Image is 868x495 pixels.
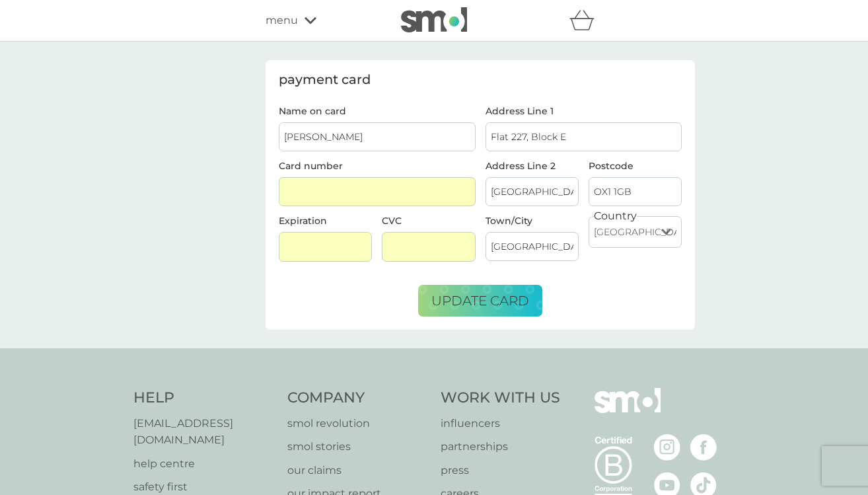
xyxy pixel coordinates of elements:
a: smol stories [287,438,428,455]
label: Address Line 1 [486,106,682,116]
a: [EMAIL_ADDRESS][DOMAIN_NAME] [133,415,274,449]
label: Town/City [486,216,579,225]
h4: Help [133,388,274,408]
iframe: Secure CVC input frame [387,241,470,252]
span: update card [431,293,529,309]
a: our claims [287,462,428,479]
a: press [441,462,560,479]
img: smol [401,7,467,32]
img: visit the smol Facebook page [690,434,717,461]
label: CVC [382,215,402,227]
div: basket [569,7,602,34]
label: Name on card [279,106,476,116]
a: partnerships [441,438,560,455]
img: visit the smol Instagram page [654,434,680,461]
label: Card number [279,160,343,172]
label: Country [594,208,637,225]
h4: Company [287,388,428,408]
label: Postcode [589,161,682,171]
label: Address Line 2 [486,161,579,171]
img: smol [595,388,661,433]
a: influencers [441,415,560,432]
a: smol revolution [287,415,428,432]
iframe: Secure card number input frame [284,186,470,198]
button: update card [418,285,542,317]
a: help centre [133,455,274,473]
iframe: Secure expiration date input frame [284,241,367,252]
div: payment card [279,73,682,87]
label: Expiration [279,215,327,227]
span: menu [266,12,298,29]
h4: Work With Us [441,388,560,408]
